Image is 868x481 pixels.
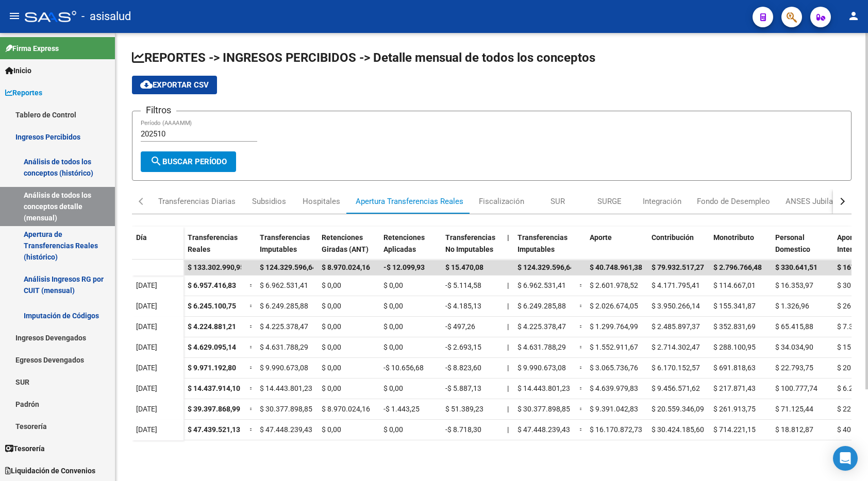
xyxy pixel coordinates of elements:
span: $ 30.377.898,85 [260,405,312,413]
span: = [249,343,254,351]
span: $ 4.631.788,29 [260,343,308,351]
span: = [579,425,583,434]
span: $ 39.397.868,99 [188,405,240,413]
span: [DATE] [136,425,157,434]
span: $ 0,00 [383,343,403,351]
span: $ 6.962.531,41 [260,281,308,289]
button: Exportar CSV [132,76,217,94]
span: -$ 5.114,58 [445,281,481,289]
span: Monotributo [713,233,754,242]
span: Retenciones Giradas (ANT) [322,233,369,253]
span: -$ 12.099,93 [383,263,425,271]
span: = [249,322,254,331]
span: $ 0,00 [322,322,341,331]
span: Transferencias Imputables [260,233,310,253]
span: $ 352.831,69 [713,322,756,331]
span: $ 155.341,87 [713,302,756,310]
span: $ 0,00 [383,281,403,289]
span: | [507,425,509,434]
span: $ 6.249.285,88 [518,302,566,310]
span: $ 71.125,44 [775,405,813,413]
span: $ 6.249.285,88 [260,302,308,310]
span: $ 2.485.897,37 [652,322,700,331]
span: $ 47.448.239,43 [518,425,570,434]
div: Transferencias Diarias [158,196,236,207]
span: $ 6.957.416,83 [188,281,236,289]
span: $ 22.793,75 [775,364,813,372]
span: = [579,405,583,413]
span: $ 261.913,75 [713,405,756,413]
span: $ 4.639.979,83 [590,384,638,392]
span: = [579,281,583,289]
span: Inicio [5,65,31,76]
span: $ 18.812,87 [775,425,813,434]
div: Fiscalización [479,196,524,207]
span: Tesorería [5,443,45,454]
div: SUR [550,196,565,207]
span: $ 16.353,97 [775,281,813,289]
datatable-header-cell: Monotributo [709,227,771,270]
span: Contribución [652,233,694,242]
div: Fondo de Desempleo [697,196,770,207]
span: -$ 8.718,30 [445,425,481,434]
div: Open Intercom Messenger [833,446,858,471]
mat-icon: person [847,10,860,22]
span: $ 6.170.152,57 [652,364,700,372]
span: $ 0,00 [383,425,403,434]
span: $ 288.100,95 [713,343,756,351]
span: $ 34.034,90 [775,343,813,351]
span: Transferencias Reales [188,233,238,253]
span: -$ 10.656,68 [383,364,424,372]
span: = [249,405,254,413]
span: Reportes [5,87,42,98]
span: $ 0,00 [383,322,403,331]
div: Integración [643,196,681,207]
span: $ 0,00 [383,302,403,310]
span: = [579,384,583,392]
span: $ 51.389,23 [445,405,483,413]
datatable-header-cell: | [503,227,513,270]
span: [DATE] [136,343,157,351]
span: $ 124.329.596,64 [518,263,574,271]
span: | [507,364,509,372]
span: | [507,405,509,413]
span: = [249,302,254,310]
span: $ 79.932.517,27 [652,263,704,271]
span: $ 1.299.764,99 [590,322,638,331]
span: $ 4.631.788,29 [518,343,566,351]
span: Retenciones Aplicadas [383,233,425,253]
span: $ 133.302.990,95 [188,263,244,271]
span: Firma Express [5,43,59,54]
span: -$ 5.887,13 [445,384,481,392]
span: | [507,343,509,351]
span: $ 0,00 [322,384,341,392]
datatable-header-cell: Retenciones Giradas (ANT) [318,227,379,270]
span: [DATE] [136,364,157,372]
span: $ 14.437.914,10 [188,384,240,392]
span: [DATE] [136,405,157,413]
span: $ 65.415,88 [775,322,813,331]
datatable-header-cell: Transferencias No Imputables [441,227,503,270]
datatable-header-cell: Transferencias Imputables [256,227,318,270]
span: = [249,384,254,392]
span: $ 4.629.095,14 [188,343,236,351]
span: $ 30.377.898,85 [518,405,570,413]
span: $ 124.329.596,64 [260,263,316,271]
span: $ 2.796.766,48 [713,263,762,271]
span: = [249,425,254,434]
span: Aporte [590,233,612,242]
span: | [507,281,509,289]
span: $ 8.970.024,16 [322,405,370,413]
span: $ 40.748.961,38 [590,263,642,271]
span: $ 2.714.302,47 [652,343,700,351]
span: $ 6.962.531,41 [518,281,566,289]
span: Transferencias No Imputables [445,233,495,253]
span: - asisalud [81,5,131,28]
span: $ 14.443.801,23 [260,384,312,392]
div: ANSES Jubilados [786,196,846,207]
span: $ 20.559.346,09 [652,405,704,413]
span: -$ 4.185,13 [445,302,481,310]
span: $ 16.170.872,73 [590,425,642,434]
span: -$ 2.693,15 [445,343,481,351]
span: $ 0,00 [322,364,341,372]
